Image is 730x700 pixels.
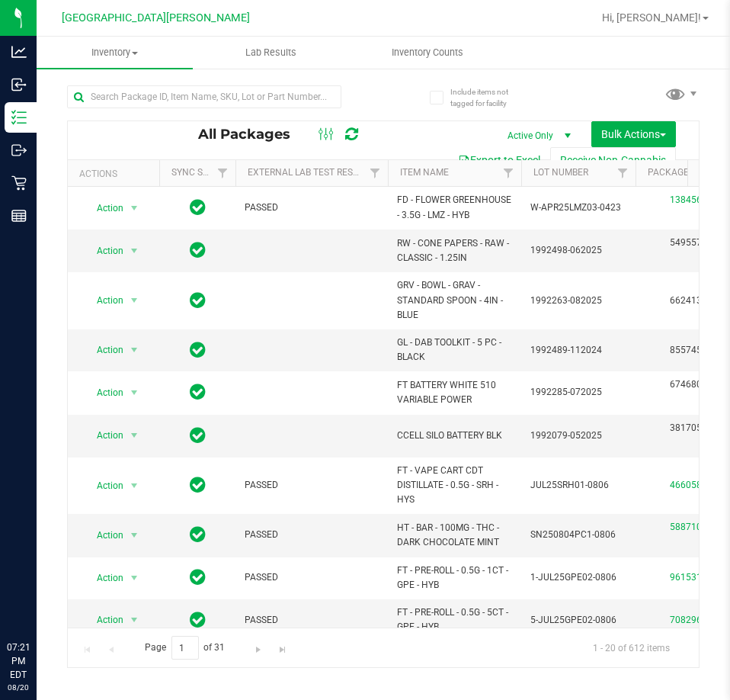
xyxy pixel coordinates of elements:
[397,605,512,634] span: FT - PRE-ROLL - 0.5G - 5CT - GPE - HYB
[83,475,124,496] span: Action
[190,197,206,218] span: In Sync
[37,46,193,59] span: Inventory
[83,567,124,589] span: Action
[83,290,124,311] span: Action
[397,521,512,550] span: HT - BAR - 100MG - THC - DARK CHOCOLATE MINT
[210,160,235,186] a: Filter
[190,524,206,545] span: In Sync
[530,201,626,215] span: W-APR25LMZ03-0423
[193,37,349,69] a: Lab Results
[530,528,626,542] span: SN250804PC1-0806
[371,46,484,59] span: Inventory Counts
[530,385,626,400] span: 1992285-072025
[83,382,124,403] span: Action
[11,208,27,223] inline-svg: Reports
[125,609,144,631] span: select
[125,240,144,262] span: select
[11,143,27,158] inline-svg: Outbound
[397,193,512,222] span: FD - FLOWER GREENHOUSE - 3.5G - LMZ - HYB
[591,121,676,147] button: Bulk Actions
[450,86,527,109] span: Include items not tagged for facility
[83,197,124,219] span: Action
[190,425,206,446] span: In Sync
[602,11,701,24] span: Hi, [PERSON_NAME]!
[349,37,505,69] a: Inventory Counts
[397,336,512,364] span: GL - DAB TOOLKIT - 5 PC - BLACK
[245,478,379,493] span: PASSED
[11,175,27,191] inline-svg: Retail
[581,636,682,659] span: 1 - 20 of 612 items
[530,429,626,443] span: 1992079-052025
[397,278,512,323] span: GRV - BOWL - GRAV - STANDARD SPOON - 4IN - BLUE
[248,636,270,657] a: Go to the next page
[7,682,30,693] p: 08/20
[190,381,206,403] span: In Sync
[125,475,144,496] span: select
[125,425,144,446] span: select
[83,240,124,262] span: Action
[62,11,250,24] span: [GEOGRAPHIC_DATA][PERSON_NAME]
[125,567,144,589] span: select
[11,77,27,92] inline-svg: Inbound
[601,128,666,140] span: Bulk Actions
[7,641,30,682] p: 07:21 PM EDT
[530,478,626,493] span: JUL25SRH01-0806
[550,147,676,173] button: Receive Non-Cannabis
[171,167,230,178] a: Sync Status
[397,429,512,443] span: CCELL SILO BATTERY BLK
[225,46,317,59] span: Lab Results
[11,110,27,125] inline-svg: Inventory
[83,425,124,446] span: Action
[79,169,153,179] div: Actions
[530,570,626,585] span: 1-JUL25GPE02-0806
[190,339,206,361] span: In Sync
[83,609,124,631] span: Action
[530,294,626,308] span: 1992263-082025
[248,167,367,178] a: External Lab Test Result
[125,197,144,219] span: select
[533,167,588,178] a: Lot Number
[397,378,512,407] span: FT BATTERY WHITE 510 VARIABLE POWER
[190,609,206,631] span: In Sync
[397,464,512,508] span: FT - VAPE CART CDT DISTILLATE - 0.5G - SRH - HYS
[363,160,388,186] a: Filter
[245,528,379,542] span: PASSED
[530,243,626,258] span: 1992498-062025
[496,160,521,186] a: Filter
[245,201,379,215] span: PASSED
[67,85,341,108] input: Search Package ID, Item Name, SKU, Lot or Part Number...
[83,525,124,546] span: Action
[648,167,700,178] a: Package ID
[125,339,144,361] span: select
[610,160,636,186] a: Filter
[190,239,206,261] span: In Sync
[171,636,199,660] input: 1
[448,147,550,173] button: Export to Excel
[125,525,144,546] span: select
[132,636,238,660] span: Page of 31
[530,613,626,628] span: 5-JUL25GPE02-0806
[245,570,379,585] span: PASSED
[530,343,626,358] span: 1992489-112024
[271,636,293,657] a: Go to the last page
[245,613,379,628] span: PASSED
[37,37,193,69] a: Inventory
[125,290,144,311] span: select
[397,564,512,592] span: FT - PRE-ROLL - 0.5G - 1CT - GPE - HYB
[198,126,306,143] span: All Packages
[15,578,61,624] iframe: Resource center
[190,290,206,311] span: In Sync
[11,44,27,59] inline-svg: Analytics
[400,167,449,178] a: Item Name
[190,474,206,496] span: In Sync
[83,339,124,361] span: Action
[190,567,206,588] span: In Sync
[125,382,144,403] span: select
[397,236,512,265] span: RW - CONE PAPERS - RAW - CLASSIC - 1.25IN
